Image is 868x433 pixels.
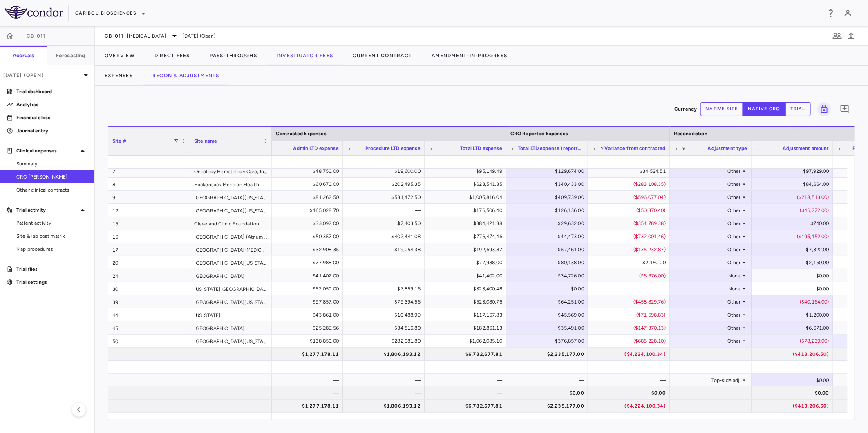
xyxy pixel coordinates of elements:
span: Total LTD expense (reported) [518,145,584,151]
div: $57,461.00 [514,243,584,256]
div: ($147,370.13) [595,321,666,335]
div: $129,674.00 [514,165,584,178]
button: Expenses [95,66,143,85]
div: 16 [108,230,190,243]
span: Map procedures [16,246,87,253]
div: 15 [108,217,190,230]
div: $282,081.80 [350,335,421,348]
div: $81,262.50 [268,191,339,204]
div: $402,441.08 [350,230,421,243]
div: $623,541.35 [432,178,502,191]
p: Clinical expenses [16,147,78,154]
span: Patient activity [16,219,87,227]
div: $44,473.00 [514,230,584,243]
div: $376,857.00 [514,335,584,348]
div: Other [677,295,741,308]
div: Cleveland Clinic Foundation [190,217,272,230]
div: Other [677,308,741,321]
div: $10,488.99 [350,308,421,321]
div: ($283,108.35) [595,178,666,191]
div: [US_STATE][GEOGRAPHIC_DATA] [190,282,272,295]
span: CRO Reported Expenses [510,131,568,136]
div: $740.00 [759,217,829,230]
span: Admin LTD expense [293,145,339,151]
div: $323,400.48 [432,282,502,295]
div: Other [677,191,741,204]
div: ($6,676.00) [595,269,666,282]
div: Other [677,217,741,230]
div: $523,080.76 [432,295,502,308]
div: $6,782,677.81 [432,348,502,361]
div: $77,988.00 [432,256,502,269]
div: — [350,269,421,282]
div: None [677,269,741,282]
div: $19,054.38 [350,243,421,256]
div: — [514,374,584,387]
div: $1,062,085.10 [432,335,502,348]
button: Amendment-In-Progress [422,46,517,65]
div: [GEOGRAPHIC_DATA][US_STATE] [190,295,272,308]
div: — [268,374,339,387]
span: Site name [194,138,217,144]
div: 8 [108,178,190,190]
button: Caribou Biosciences [75,7,146,20]
div: — [350,374,421,387]
div: 20 [108,256,190,269]
h6: Forecasting [56,52,85,59]
div: 39 [108,295,190,308]
p: Trial files [16,266,87,273]
p: Financial close [16,114,87,121]
div: ($71,598.83) [595,308,666,321]
div: ($4,224,100.34) [595,348,666,361]
div: ($732,001.46) [595,230,666,243]
div: $45,569.00 [514,308,584,321]
div: ($78,239.00) [759,335,829,348]
div: [GEOGRAPHIC_DATA] [190,321,272,334]
div: Top-side adj. [677,374,741,387]
div: — [350,256,421,269]
div: Other [677,178,741,191]
div: $0.00 [759,374,829,387]
span: Adjustment type [708,145,747,151]
div: $138,850.00 [268,335,339,348]
div: $41,402.00 [268,269,339,282]
div: $409,739.00 [514,191,584,204]
div: $50,357.00 [268,230,339,243]
div: $48,750.00 [268,165,339,178]
div: ($685,228.10) [595,335,666,348]
div: ($50,370.40) [595,204,666,217]
p: Trial settings [16,279,87,286]
span: Site & lab cost matrix [16,232,87,240]
div: $7,322.00 [759,243,829,256]
div: ($40,164.00) [759,295,829,308]
img: logo-full-BYUhSk78.svg [5,6,63,19]
span: Adjustment amount [783,145,829,151]
div: [GEOGRAPHIC_DATA][US_STATE] ([GEOGRAPHIC_DATA]) [190,335,272,347]
button: Add comment [838,102,852,116]
div: Other [677,243,741,256]
div: — [350,386,421,400]
div: None [677,282,741,295]
div: 50 [108,335,190,347]
div: ($458,829.76) [595,295,666,308]
span: Variance from contracted [604,145,666,151]
div: $0.00 [759,269,829,282]
div: $340,433.00 [514,178,584,191]
div: $33,092.00 [268,217,339,230]
div: $2,235,177.00 [514,348,584,361]
span: Other clinical contracts [16,186,87,194]
div: $182,861.13 [432,321,502,335]
div: $126,136.00 [514,204,584,217]
div: 9 [108,191,190,203]
div: ($413,206.50) [759,348,829,361]
p: Trial dashboard [16,88,87,95]
div: — [268,386,339,400]
div: $2,235,177.00 [514,400,584,413]
span: CB-011 [105,33,124,39]
div: $52,050.00 [268,282,339,295]
div: Other [677,204,741,217]
div: — [595,374,666,387]
div: $34,524.51 [595,165,666,178]
button: trial [785,102,811,116]
div: $77,988.00 [268,256,339,269]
